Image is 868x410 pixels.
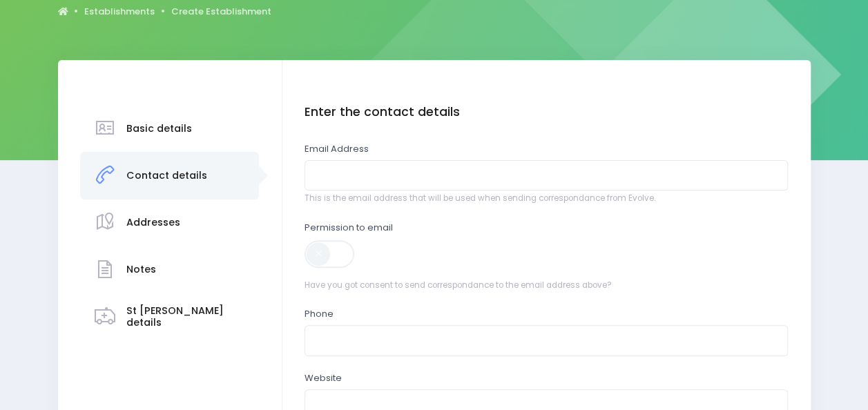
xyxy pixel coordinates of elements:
label: Phone [305,307,334,321]
a: Create Establishment [171,5,271,19]
a: Establishments [84,5,155,19]
h3: Notes [126,264,156,275]
h3: St [PERSON_NAME] details [126,305,246,329]
h3: Contact details [126,170,207,182]
label: Permission to email [305,221,393,235]
label: Email Address [305,142,369,156]
h4: Enter the contact details [305,105,788,119]
h3: Addresses [126,217,180,228]
span: Have you got consent to send correspondance to the email address above? [305,280,788,292]
span: This is the email address that will be used when sending correspondance from Evolve. [305,193,788,205]
label: Website [305,371,342,385]
h3: Basic details [126,123,192,135]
